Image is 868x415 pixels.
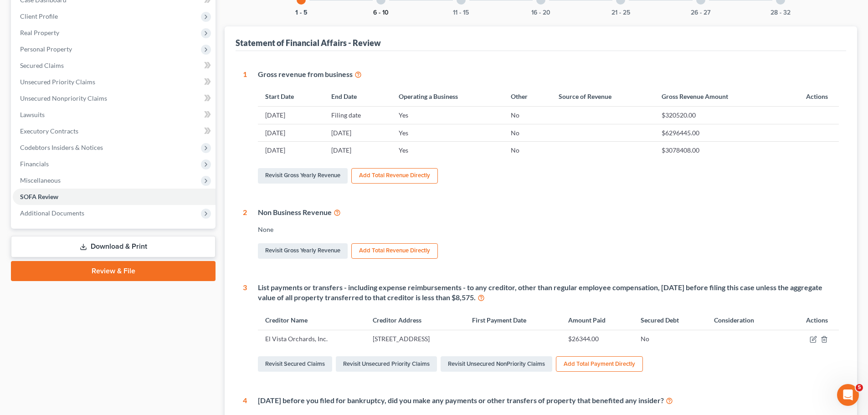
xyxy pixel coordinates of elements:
span: Real Property [20,29,59,36]
td: No [633,330,707,348]
td: El Vista Orchards, Inc. [258,330,365,348]
div: Statement of Financial Affairs - Review [236,37,381,48]
a: Review & File [11,261,216,281]
td: Yes [391,142,504,159]
span: SOFA Review [20,193,58,200]
span: Unsecured Nonpriority Claims [20,94,107,102]
th: End Date [324,87,391,107]
div: 1 [243,69,247,185]
div: List payments or transfers - including expense reimbursements - to any creditor, other than regul... [258,282,839,303]
th: Source of Revenue [551,87,654,107]
span: Miscellaneous [20,176,61,184]
th: Actions [783,310,839,330]
td: [DATE] [324,124,391,141]
span: Executory Contracts [20,127,78,135]
button: 26 - 27 [691,10,710,16]
button: 21 - 25 [611,10,630,16]
a: Revisit Gross Yearly Revenue [258,168,348,184]
th: First Payment Date [465,310,560,330]
a: Executory Contracts [13,123,216,139]
div: None [258,225,839,234]
button: 6 - 10 [373,10,389,16]
td: [DATE] [324,142,391,159]
span: Additional Documents [20,209,84,217]
button: 16 - 20 [531,10,550,16]
a: Download & Print [11,236,216,257]
span: Unsecured Priority Claims [20,78,95,86]
td: $6296445.00 [654,124,778,141]
span: Personal Property [20,45,72,53]
a: Secured Claims [13,57,216,74]
a: Revisit Gross Yearly Revenue [258,243,348,259]
span: Lawsuits [20,111,45,118]
th: Creditor Address [365,310,465,330]
div: 3 [243,282,247,374]
span: Financials [20,160,49,168]
a: SOFA Review [13,189,216,205]
td: Yes [391,107,504,124]
button: 11 - 15 [453,10,469,16]
th: Consideration [707,310,783,330]
td: No [503,107,551,124]
td: No [503,142,551,159]
td: [DATE] [258,124,324,141]
th: Operating a Business [391,87,504,107]
td: Yes [391,124,504,141]
span: Client Profile [20,12,58,20]
th: Secured Debt [633,310,707,330]
button: Add Total Revenue Directly [351,168,438,184]
td: [DATE] [258,107,324,124]
div: [DATE] before you filed for bankruptcy, did you make any payments or other transfers of property ... [258,395,839,406]
span: Secured Claims [20,61,64,69]
td: [STREET_ADDRESS] [365,330,465,348]
a: Unsecured Nonpriority Claims [13,90,216,107]
th: Start Date [258,87,324,107]
span: 5 [856,384,863,391]
td: Filing date [324,107,391,124]
button: 1 - 5 [295,10,308,16]
th: Actions [778,87,839,107]
a: Revisit Unsecured NonPriority Claims [441,356,552,372]
button: 28 - 32 [770,10,791,16]
div: Non Business Revenue [258,207,839,218]
td: $3078408.00 [654,142,778,159]
a: Unsecured Priority Claims [13,74,216,90]
a: Revisit Unsecured Priority Claims [336,356,437,372]
a: Lawsuits [13,107,216,123]
th: Creditor Name [258,310,365,330]
th: Amount Paid [561,310,633,330]
td: $320520.00 [654,107,778,124]
td: $26344.00 [561,330,633,348]
div: 2 [243,207,247,261]
td: No [503,124,551,141]
button: Add Total Payment Directly [556,356,643,372]
a: Revisit Secured Claims [258,356,332,372]
div: Gross revenue from business [258,69,839,80]
th: Other [503,87,551,107]
td: [DATE] [258,142,324,159]
button: Add Total Revenue Directly [351,243,438,259]
th: Gross Revenue Amount [654,87,778,107]
span: Codebtors Insiders & Notices [20,143,103,151]
iframe: Intercom live chat [837,384,859,406]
